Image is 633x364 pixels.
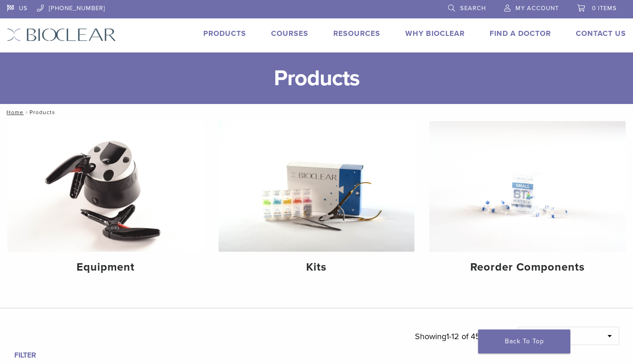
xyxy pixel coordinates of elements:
span: Search [460,5,486,12]
a: Home [4,109,24,116]
img: Reorder Components [429,121,626,252]
p: Showing results [415,327,504,346]
h4: Reorder Components [437,259,618,276]
img: Bioclear [7,28,116,41]
h4: Equipment [15,259,196,276]
a: Back To Top [478,329,570,353]
a: Products [203,29,246,38]
a: Find A Doctor [490,29,551,38]
a: Kits [219,121,415,282]
a: Reorder Components [429,121,626,282]
a: Contact Us [576,29,626,38]
a: Resources [333,29,380,38]
img: Kits [219,121,415,252]
h4: Kits [226,259,408,276]
span: My Account [515,5,559,12]
h4: Filter [14,350,151,361]
img: Equipment [7,121,204,252]
a: Courses [271,29,308,38]
span: 1-12 of 45 [446,331,480,341]
a: Why Bioclear [405,29,465,38]
span: 0 items [592,5,617,12]
a: Equipment [7,121,204,282]
span: / [24,110,30,115]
